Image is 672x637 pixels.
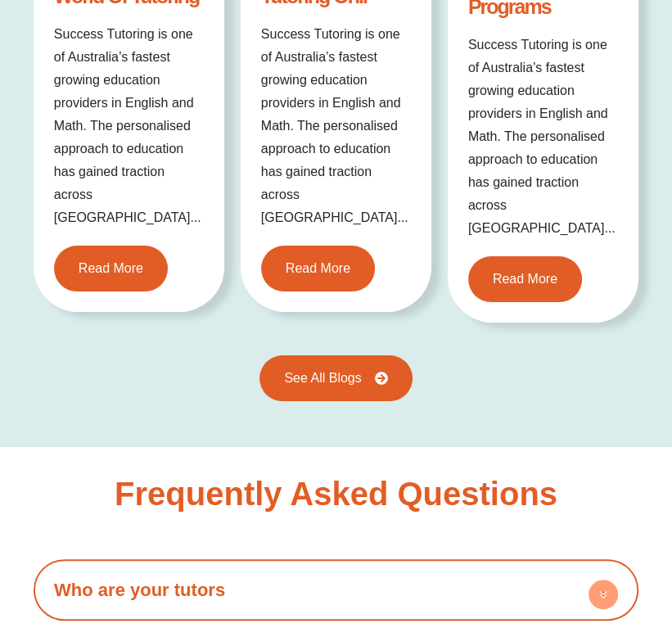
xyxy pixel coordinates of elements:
iframe: Chat Widget [399,453,672,637]
span: Read More [493,273,557,286]
span: Read More [286,262,350,275]
span: See All Blogs [284,372,361,385]
a: Read More [468,256,582,302]
span: Read More [79,262,143,275]
p: Success Tutoring is one of Australia’s fastest growing education providers in English and Math. T... [261,23,411,229]
a: Who are your tutors [54,580,225,600]
h3: Frequently Asked Questions [115,477,557,510]
a: See All Blogs [259,355,412,401]
h4: Who are your tutors [42,567,630,612]
a: Read More [54,246,168,291]
p: Success Tutoring is one of Australia’s fastest growing education providers in English and Math. T... [54,23,204,229]
p: Success Tutoring is one of Australia’s fastest growing education providers in English and Math. T... [468,34,618,240]
a: Read More [261,246,375,291]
